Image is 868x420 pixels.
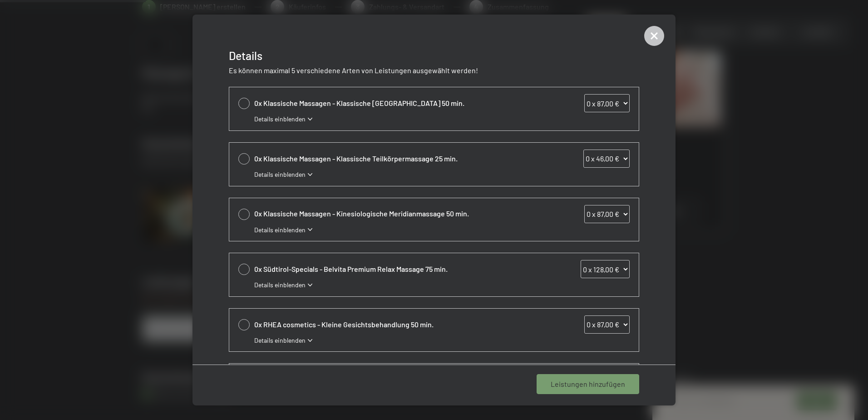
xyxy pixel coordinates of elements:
[254,336,306,345] span: Details einblenden
[254,264,536,274] span: 0x Südtirol-Specials - Belvita Premium Relax Massage 75 min.
[551,379,625,389] span: Leistungen hinzufügen
[229,49,262,62] span: Details
[254,170,306,179] span: Details einblenden
[254,225,306,235] span: Details einblenden
[254,209,536,219] span: 0x Klassische Massagen - Kinesiologische Meridianmassage 50 min.
[229,65,639,75] p: Es können maximal 5 verschiedene Arten von Leistungen ausgewählt werden!
[254,320,536,330] span: 0x RHEA cosmetics - Kleine Gesichtsbehandlung 50 min.
[254,154,536,164] span: 0x Klassische Massagen - Klassische Teilkörpermassage 25 min.
[254,98,536,108] span: 0x Klassische Massagen - Klassische [GEOGRAPHIC_DATA] 50 min.
[254,115,306,124] span: Details einblenden
[254,280,306,290] span: Details einblenden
